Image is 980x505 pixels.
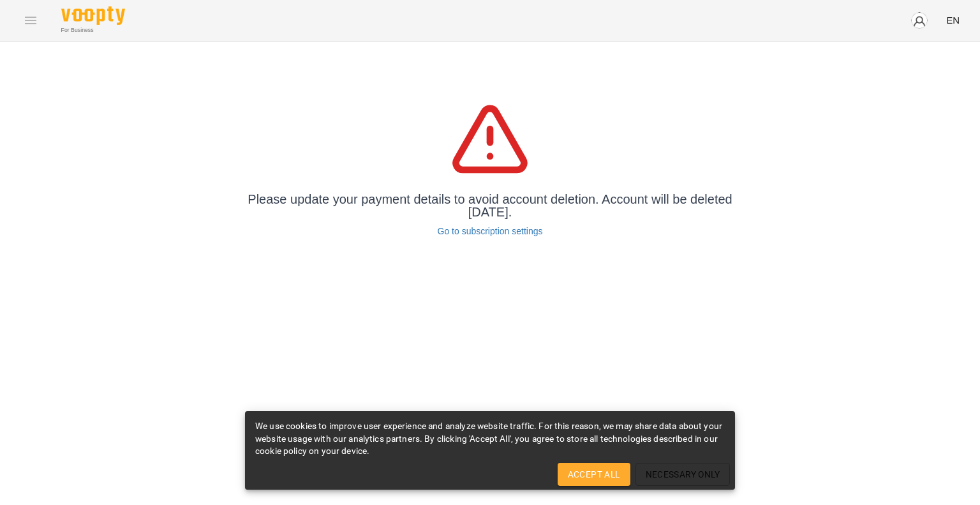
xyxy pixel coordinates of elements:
span: For Business [61,26,125,34]
img: avatar_s.png [910,11,928,29]
img: Voopty Logo [61,6,125,25]
span: EN [946,13,960,27]
a: Go to subscription settings [438,225,543,237]
button: EN [941,8,965,32]
p: Please update your payment details to avoid account deletion. Account will be deleted [DATE]. [235,193,745,218]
